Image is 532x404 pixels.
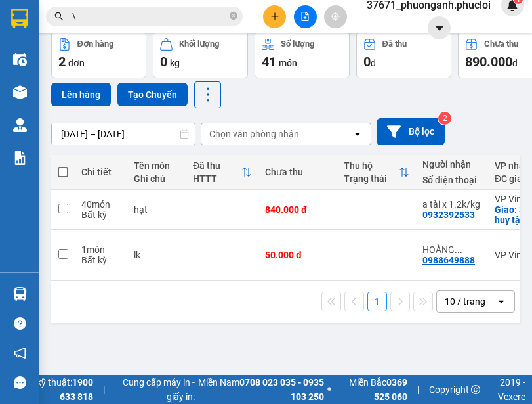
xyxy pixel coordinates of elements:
[14,317,26,330] span: question-circle
[324,5,347,28] button: aim
[335,375,408,404] span: Miền Bắc
[422,199,481,210] div: a tài x 1.2k/kg
[170,58,180,68] span: kg
[14,376,26,389] span: message
[265,167,331,177] div: Chưa thu
[81,255,121,265] div: Bất kỳ
[422,175,481,185] div: Số điện thoại
[13,118,27,132] img: warehouse-icon
[115,375,195,404] span: Cung cấp máy in - giấy in:
[160,54,167,70] span: 0
[16,95,175,117] b: GỬI : VP Giải Phóng
[337,155,416,190] th: Toggle SortBy
[445,295,485,308] div: 10 / trang
[81,244,121,255] div: 1 món
[344,160,399,171] div: Thu hộ
[377,118,445,145] button: Bộ lọc
[422,210,475,220] div: 0932392533
[512,58,518,68] span: đ
[134,204,180,215] div: hạt
[193,173,241,184] div: HTTT
[13,53,27,66] img: warehouse-icon
[382,39,407,49] div: Đã thu
[13,151,27,165] img: solution-icon
[239,377,324,402] strong: 0708 023 035 - 0935 103 250
[77,39,113,49] div: Đơn hàng
[465,54,512,70] span: 890.000
[14,347,26,359] span: notification
[270,12,279,21] span: plus
[186,155,258,190] th: Toggle SortBy
[11,9,28,28] img: logo-vxr
[134,160,180,171] div: Tên món
[422,255,475,265] div: 0988649888
[356,31,451,78] button: Đã thu0đ
[179,39,219,49] div: Khối lượng
[263,5,286,28] button: plus
[367,292,387,311] button: 1
[52,123,195,145] input: Select a date range.
[300,12,310,21] span: file-add
[60,377,93,402] strong: 1900 633 818
[230,12,237,20] span: close-circle
[13,85,27,99] img: warehouse-icon
[281,39,314,49] div: Số lượng
[209,127,299,141] div: Chọn văn phòng nhận
[417,382,419,397] span: |
[58,54,66,70] span: 2
[471,385,480,394] span: copyright
[255,31,350,78] button: Số lượng41món
[193,160,241,171] div: Đã thu
[265,204,331,215] div: 840.000 đ
[496,296,506,307] svg: open
[198,375,324,404] span: Miền Nam
[484,39,518,49] div: Chưa thu
[279,58,297,68] span: món
[117,83,188,106] button: Tạo Chuyến
[81,210,121,220] div: Bất kỳ
[455,244,462,255] span: ...
[374,377,407,402] strong: 0369 525 060
[331,12,340,21] span: aim
[434,22,445,34] span: caret-down
[81,199,121,210] div: 40 món
[327,387,331,392] span: ⚪️
[68,58,85,68] span: đơn
[428,16,451,39] button: caret-down
[51,31,146,78] button: Đơn hàng2đơn
[294,5,317,28] button: file-add
[262,54,276,70] span: 41
[422,244,481,255] div: HOÀNG DŨNG
[103,382,105,397] span: |
[153,31,248,78] button: Khối lượng0kg
[134,173,180,184] div: Ghi chú
[344,173,399,184] div: Trạng thái
[54,12,64,21] span: search
[363,54,371,70] span: 0
[72,9,227,24] input: Tìm tên, số ĐT hoặc mã đơn
[352,129,363,139] svg: open
[265,250,331,260] div: 50.000 đ
[230,11,237,23] span: close-circle
[81,167,121,177] div: Chi tiết
[438,112,451,125] sup: 2
[13,287,27,301] img: warehouse-icon
[134,250,180,260] div: lk
[51,83,111,106] button: Lên hàng
[422,159,481,169] div: Người nhận
[371,58,376,68] span: đ
[16,16,82,82] img: logo.jpg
